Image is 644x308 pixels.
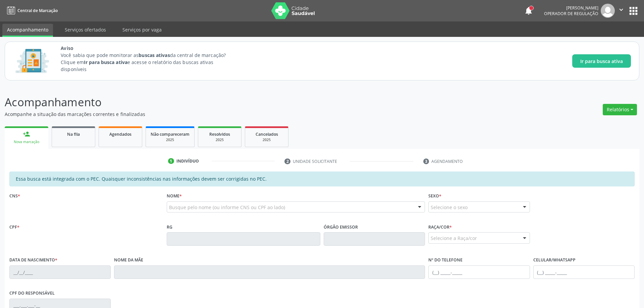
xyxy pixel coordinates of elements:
span: Selecione o sexo [431,204,468,211]
input: __/__/____ [9,265,111,279]
a: Acompanhamento [2,24,53,37]
button:  [615,4,628,18]
a: Central de Marcação [5,5,58,16]
div: Nova marcação [9,139,44,144]
img: img [601,4,615,18]
span: Central de Marcação [17,8,58,13]
span: Busque pelo nome (ou informe CNS ou CPF ao lado) [169,204,285,211]
strong: buscas ativas [139,52,170,58]
button: Relatórios [603,104,637,115]
span: Aviso [61,45,238,52]
label: Sexo [428,191,441,201]
label: CPF do responsável [9,288,55,299]
label: RG [167,222,172,232]
span: Não compareceram [151,131,190,137]
button: Ir para busca ativa [572,54,631,68]
span: Operador de regulação [544,11,598,16]
span: Selecione a Raça/cor [431,235,477,242]
div: 1 [168,158,174,164]
span: Cancelados [256,131,278,137]
button: apps [628,5,639,17]
a: Serviços por vaga [118,24,166,36]
img: Imagem de CalloutCard [13,46,51,76]
label: Nº do Telefone [428,255,463,265]
button: notifications [524,6,533,15]
strong: Ir para busca ativa [84,59,127,65]
i:  [618,6,625,13]
label: Raça/cor [428,222,452,232]
span: Agendados [109,131,131,137]
span: Resolvidos [209,131,230,137]
input: (__) _____-_____ [428,265,530,279]
p: Você sabia que pode monitorar as da central de marcação? Clique em e acesse o relatório das busca... [61,52,238,73]
a: Serviços ofertados [60,24,111,36]
p: Acompanhe a situação das marcações correntes e finalizadas [5,111,449,118]
span: Na fila [67,131,80,137]
label: Nome da mãe [114,255,143,265]
label: CPF [9,222,19,232]
label: Data de nascimento [9,255,57,265]
label: Celular/WhatsApp [533,255,576,265]
p: Acompanhamento [5,94,449,111]
div: 2025 [203,137,236,142]
label: Órgão emissor [324,222,358,232]
div: 2025 [151,137,190,142]
div: [PERSON_NAME] [544,5,598,11]
div: person_add [23,130,30,138]
label: CNS [9,191,20,201]
div: Indivíduo [176,158,199,164]
div: Essa busca está integrada com o PEC. Quaisquer inconsistências nas informações devem ser corrigid... [9,172,635,186]
div: 2025 [250,137,283,142]
span: Ir para busca ativa [580,58,623,65]
input: (__) _____-_____ [533,265,635,279]
label: Nome [167,191,182,201]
